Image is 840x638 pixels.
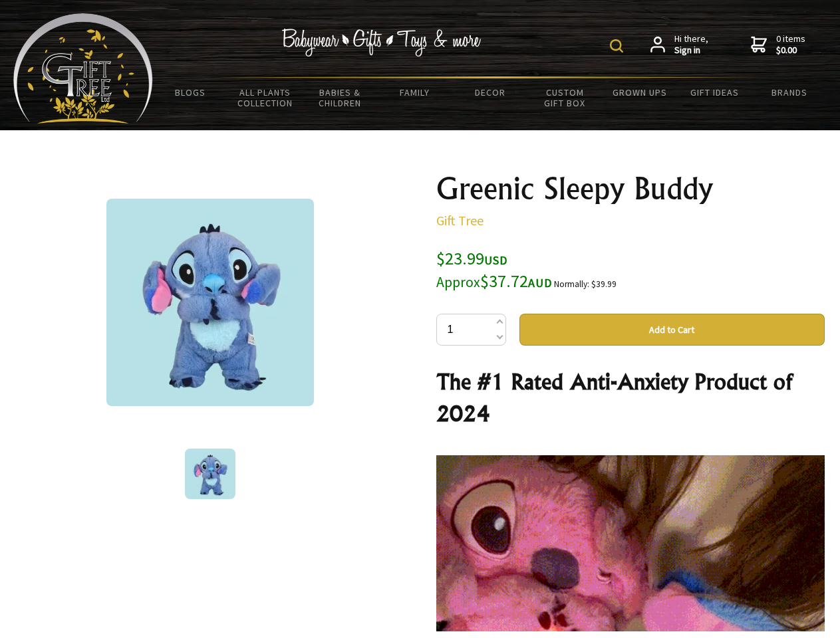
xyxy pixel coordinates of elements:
[484,253,507,268] span: USD
[650,33,708,56] a: Hi there,Sign in
[303,78,378,117] a: Babies & Children
[674,33,708,56] span: Hi there,
[436,212,484,229] a: Gift Tree
[527,78,603,117] a: Custom Gift Box
[674,45,708,56] strong: Sign in
[436,368,792,427] strong: The #1 Rated Anti-Anxiety Product of 2024
[153,78,228,106] a: BLOGS
[554,278,617,290] small: Normally: $39.99
[13,13,153,124] img: Babyware - Gifts - Toys and more...
[528,275,552,290] span: AUD
[519,314,825,346] button: Add to Cart
[436,247,552,292] span: $23.99 $37.72
[436,173,825,205] h1: Greenic Sleepy Buddy
[677,78,752,106] a: Gift Ideas
[602,78,677,106] a: Grown Ups
[228,78,303,117] a: All Plants Collection
[185,449,235,499] img: Greenic Sleepy Buddy
[751,33,805,56] a: 0 items$0.00
[106,199,314,406] img: Greenic Sleepy Buddy
[436,273,480,291] small: Approx
[610,39,623,53] img: product search
[282,29,482,56] img: Babywear - Gifts - Toys & more
[776,45,805,56] strong: $0.00
[776,33,805,56] span: 0 items
[452,78,527,106] a: Decor
[378,78,453,106] a: Family
[752,78,827,106] a: Brands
